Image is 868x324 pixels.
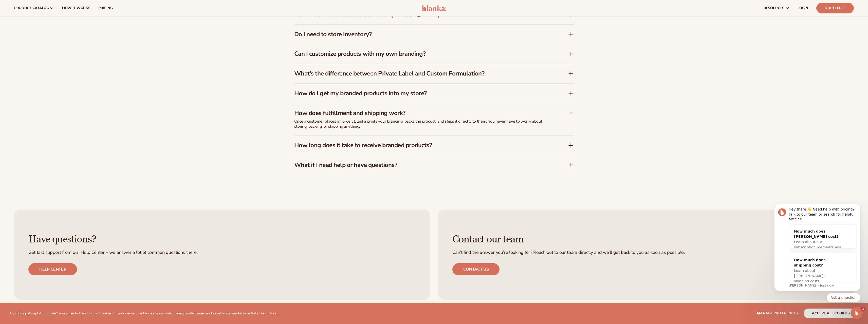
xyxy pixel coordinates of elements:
img: logo [422,5,446,11]
span: pricing [98,6,113,10]
a: Help center [28,263,77,275]
h3: How much does it cost to start with [PERSON_NAME]? [294,11,553,18]
span: 2 [861,307,865,311]
a: Contact us [452,263,500,275]
h3: Can I customize products with my own branding? [294,50,553,58]
h3: Have questions? [28,234,416,245]
span: LOGIN [798,6,808,10]
h3: Contact our team [452,234,840,245]
iframe: Intercom live chat [851,307,863,319]
p: Get fast support from our Help Center – we answer a lot of common questions there. [28,250,416,255]
h3: How long does it take to receive branded products? [294,142,553,149]
p: By clicking "Accept All Cookies", you agree to the storing of cookies on your device to enhance s... [10,311,276,316]
h3: What if I need help or have questions? [294,161,553,169]
span: How It Works [62,6,90,10]
a: Start Free [816,3,854,13]
p: Once a customer places an order, Blanka prints your branding, packs the product, and ships it dir... [294,119,548,129]
h3: What’s the difference between Private Label and Custom Formulation? [294,70,553,77]
h3: How does fulfillment and shipping work? [294,109,553,117]
span: product catalog [14,6,49,10]
iframe: Intercom notifications message [767,192,868,310]
span: Manage preferences [757,311,798,316]
p: Can’t find the answer you’re looking for? Reach out to our team directly and we’ll get back to yo... [452,250,840,255]
button: Manage preferences [757,309,798,318]
span: resources [764,6,784,10]
h3: How do I get my branded products into my store? [294,90,553,97]
a: Learn More [259,311,276,316]
h3: Do I need to store inventory? [294,31,553,38]
button: accept all cookies [804,309,858,318]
